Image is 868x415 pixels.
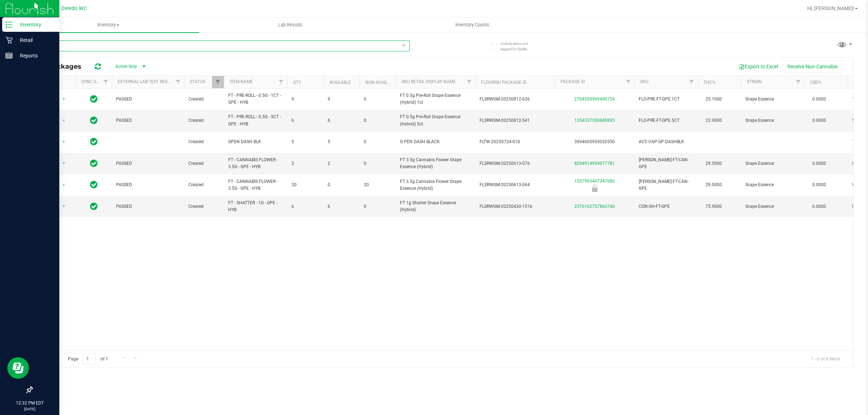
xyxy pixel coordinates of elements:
input: Search Package ID, Item Name, SKU, Lot or Part Number... [32,40,410,51]
a: Non-Available [365,80,397,85]
span: 29.5000 [702,158,726,169]
span: In Sync [90,180,98,190]
span: 0 [364,117,391,124]
p: Inventory [13,20,56,29]
span: 0 [364,138,391,145]
span: Created [188,117,220,124]
a: Filter [463,76,475,88]
span: select [59,137,68,147]
span: 20 [292,181,319,188]
a: Sku Retail Display Name [401,79,456,84]
span: FLSRWGM-20250812-541 [480,117,550,124]
span: FLSRWGM-20250613-064 [480,181,550,188]
span: select [59,201,68,211]
span: 0.0000 [809,94,830,104]
span: PASSED [116,96,180,103]
button: Export to Excel [734,60,783,73]
p: Retail [13,36,56,44]
span: Created [188,181,220,188]
span: FLSRWGM-20250812-626 [480,96,550,103]
span: 25.1000 [702,94,726,104]
a: Flourish Package ID [481,80,527,85]
button: Receive Non-Cannabis [783,60,842,73]
span: 0 [364,160,391,167]
span: PASSED [116,160,180,167]
span: All Packages [38,63,89,70]
a: Qty [293,80,301,85]
a: Package ID [561,79,585,84]
span: Created [188,160,220,167]
span: PASSED [116,181,180,188]
div: Newly Received [554,185,635,192]
span: Grape Essence [745,203,800,210]
span: PASSED [116,203,180,210]
span: GPEN DASH BLK [228,138,283,145]
a: Inventory [17,17,199,33]
span: Hi, [PERSON_NAME]! [807,5,854,11]
a: Filter [792,76,804,88]
a: Status [190,79,205,84]
span: FT - PRE-ROLL - 0.5G - 1CT - GPE - HYB [228,92,283,106]
span: In Sync [90,137,98,147]
span: Oviedo WC [61,5,87,12]
span: PASSED [116,117,180,124]
span: FLSRWGM-20250430-1516 [480,203,550,210]
span: FT 0.5g Pre-Roll Grape Essence (Hybrid) 1ct [400,92,471,106]
a: Filter [622,76,634,88]
p: 12:32 PM EDT [3,400,56,406]
inline-svg: Reports [5,52,13,59]
span: Grape Essence [745,181,800,188]
span: In Sync [90,158,98,168]
span: FT - CANNABIS FLOWER - 3.5G - GPE - HYB [228,157,283,170]
iframe: Resource center [7,357,29,379]
span: [PERSON_NAME]-FT-CAN-GPE [639,178,693,192]
span: 2 [328,160,355,167]
span: FLO-PRE-FT-GPE.5CT [639,117,693,124]
span: In Sync [90,94,98,104]
span: Created [188,138,220,145]
span: Clear [401,40,406,50]
a: Sync Status [81,79,109,84]
span: Created [188,96,220,103]
a: Filter [275,76,287,88]
span: Grape Essence [745,160,800,167]
a: Strain [747,79,762,84]
a: Filter [686,76,698,88]
span: FLO-PRE-FT-GPE.1CT [639,96,693,103]
span: FT 3.5g Cannabis Flower Grape Essence (Hybrid) [400,157,471,170]
a: 8204914954977781 [574,161,615,166]
input: 1 [83,353,96,364]
span: [PERSON_NAME]-FT-CAN-GPE [639,157,693,170]
span: 9 [328,96,355,103]
span: select [59,116,68,126]
span: ACC-VAP-GP-DASHBLK [639,138,693,145]
inline-svg: Inventory [5,21,13,28]
span: FT 0.5g Pre-Roll Grape Essence (Hybrid) 5ct [400,114,471,127]
span: 6 [328,203,355,210]
a: Filter [212,76,224,88]
a: Filter [100,76,112,88]
span: Grape Essence [745,117,800,124]
span: select [59,158,68,168]
span: 5 [292,138,319,145]
a: External Lab Test Result [118,79,174,84]
span: 6 [292,203,319,210]
span: Grape Essence [745,96,800,103]
span: FT 1g Shatter Grape Essence (Hybrid) [400,200,471,213]
span: 29.5000 [702,180,726,190]
span: 0.0000 [809,115,830,126]
span: Include items not tagged for facility [501,41,537,52]
span: 5 [328,138,355,145]
span: FT 3.5g Cannabis Flower Grape Essence (Hybrid) [400,178,471,192]
a: Available [329,80,351,85]
span: 0.0000 [809,201,830,212]
span: FLTW-20250724-010 [480,138,550,145]
span: 0 [364,203,391,210]
span: 1 - 6 of 6 items [805,353,846,364]
span: CON-SH-FT-GPE [639,203,693,210]
p: Reports [13,51,56,60]
span: 20 [364,181,391,188]
span: FT - SHATTER - 1G - GPE - HYB [228,200,283,213]
a: CBD% [810,80,822,85]
inline-svg: Retail [5,37,13,44]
